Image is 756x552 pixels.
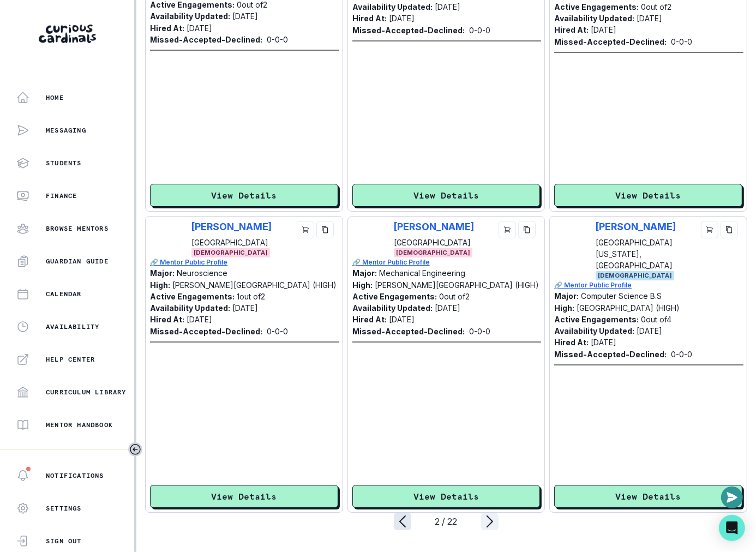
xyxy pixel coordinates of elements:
[701,221,718,238] button: cart
[554,315,639,324] p: Active Engagements:
[150,292,235,301] p: Active Engagements:
[641,2,671,11] p: 0 out of 2
[596,221,686,232] p: [PERSON_NAME]
[46,224,109,233] p: Browse Mentors
[554,338,589,347] p: Hired At:
[435,2,460,11] p: [DATE]
[352,283,373,292] p: High:
[637,14,662,23] p: [DATE]
[352,295,437,304] p: Active Engagements:
[150,257,339,267] a: 🔗 Mentor Public Profile
[46,355,95,364] p: Help Center
[150,221,183,254] img: Picture of Rosa Saavedra
[637,326,662,335] p: [DATE]
[150,34,262,45] p: Missed-Accepted-Declined:
[379,272,465,281] p: Mechanical Engineering
[352,25,465,36] p: Missed-Accepted-Declined:
[46,471,104,480] p: Notifications
[46,290,82,298] p: Calendar
[352,221,385,260] img: Picture of Raine Osterling
[128,442,142,457] button: Toggle sidebar
[394,237,474,248] p: [GEOGRAPHIC_DATA]
[172,280,337,290] p: [PERSON_NAME][GEOGRAPHIC_DATA] (HIGH)
[671,349,692,360] p: 0 - 0 - 0
[191,237,272,248] p: [GEOGRAPHIC_DATA]
[719,515,745,541] div: Open Intercom Messenger
[150,268,175,278] p: Major:
[352,2,433,11] p: Availability Updated:
[439,295,470,304] p: 0 out of 2
[591,338,616,347] p: [DATE]
[150,11,230,21] p: Availability Updated:
[46,504,82,513] p: Settings
[150,303,230,313] p: Availability Updated:
[352,485,541,508] button: View Details
[150,485,338,508] button: View Details
[554,2,639,11] p: Active Engagements:
[394,513,411,530] svg: page left
[352,260,542,270] a: 🔗 Mentor Public Profile
[394,221,474,232] p: [PERSON_NAME]
[721,487,743,508] button: Open or close messaging widget
[297,221,314,238] button: cart
[46,159,82,167] p: Students
[554,326,634,335] p: Availability Updated:
[554,349,667,360] p: Missed-Accepted-Declined:
[177,268,227,278] p: Neuroscience
[187,23,212,33] p: [DATE]
[39,25,96,43] img: Curious Cardinals Logo
[389,318,415,327] p: [DATE]
[150,326,262,337] p: Missed-Accepted-Declined:
[554,221,587,254] img: Picture of David Su
[150,280,170,290] p: High:
[518,221,536,238] button: copy
[191,248,270,257] span: [DEMOGRAPHIC_DATA]
[581,291,662,301] p: Computer Science B.S
[316,221,334,238] button: copy
[554,184,742,207] button: View Details
[46,126,86,135] p: Messaging
[469,25,490,36] p: 0 - 0 - 0
[267,326,288,337] p: 0 - 0 - 0
[46,537,82,545] p: Sign Out
[232,11,258,21] p: [DATE]
[721,221,738,238] button: copy
[554,291,579,301] p: Major:
[46,322,99,331] p: Availability
[554,14,634,23] p: Availability Updated:
[46,191,77,200] p: Finance
[411,515,481,528] div: 2 / 22
[352,184,541,207] button: View Details
[554,36,667,47] p: Missed-Accepted-Declined:
[352,272,377,281] p: Major:
[577,303,680,313] p: [GEOGRAPHIC_DATA] (HIGH)
[481,513,499,530] svg: page right
[352,14,387,23] p: Hired At:
[237,292,265,301] p: 1 out of 2
[46,421,113,429] p: Mentor Handbook
[394,248,472,257] span: [DEMOGRAPHIC_DATA]
[150,315,184,324] p: Hired At:
[375,283,539,292] p: [PERSON_NAME][GEOGRAPHIC_DATA] (HIGH)
[596,271,674,280] span: [DEMOGRAPHIC_DATA]
[191,221,272,232] p: [PERSON_NAME]
[641,315,671,324] p: 0 out of 4
[469,328,490,340] p: 0 - 0 - 0
[591,25,616,34] p: [DATE]
[187,315,212,324] p: [DATE]
[554,485,742,508] button: View Details
[554,280,743,290] a: 🔗 Mentor Public Profile
[435,307,460,316] p: [DATE]
[554,303,574,313] p: High:
[150,23,184,33] p: Hired At:
[352,328,465,340] p: Missed-Accepted-Declined:
[267,34,288,45] p: 0 - 0 - 0
[232,303,258,313] p: [DATE]
[596,237,697,271] p: [GEOGRAPHIC_DATA][US_STATE], [GEOGRAPHIC_DATA]
[554,25,589,34] p: Hired At:
[46,257,109,266] p: Guardian Guide
[389,14,415,23] p: [DATE]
